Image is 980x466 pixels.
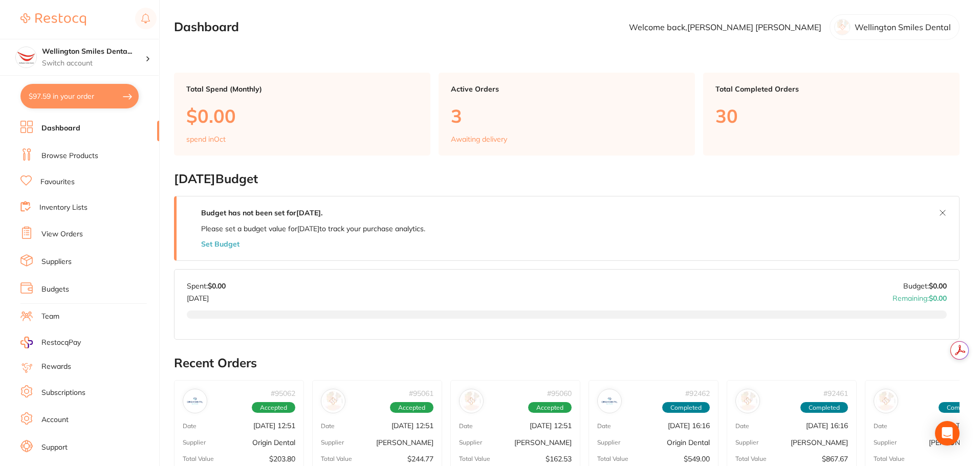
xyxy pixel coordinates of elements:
button: $97.59 in your order [20,84,139,108]
p: spend in Oct [186,135,226,143]
p: $549.00 [684,455,710,463]
p: Total Completed Orders [715,85,947,93]
img: Henry Schein Halas [323,391,343,411]
p: # 95061 [409,389,433,397]
img: Adam Dental [876,391,896,411]
p: Budget: [903,282,947,290]
p: [DATE] 12:51 [391,421,433,430]
p: $203.80 [269,455,295,463]
p: $867.67 [822,455,848,463]
a: Favourites [40,177,75,187]
a: Support [41,442,68,453]
a: Restocq Logo [20,8,86,31]
span: Completed [800,402,848,413]
p: Origin Dental [667,438,710,447]
p: Date [597,423,611,430]
a: Rewards [41,362,71,372]
p: $0.00 [186,105,418,126]
p: Supplier [597,439,620,446]
p: Total Value [183,455,214,462]
p: [PERSON_NAME] [791,438,848,447]
p: Wellington Smiles Dental [855,23,951,32]
a: RestocqPay [20,337,81,348]
a: Team [41,312,59,322]
img: RestocqPay [20,337,33,348]
img: Restocq Logo [20,13,86,26]
p: Please set a budget value for [DATE] to track your purchase analytics. [201,225,425,233]
p: Active Orders [451,85,683,93]
a: View Orders [41,229,83,239]
strong: Budget has not been set for [DATE] . [201,208,322,217]
p: Supplier [874,439,897,446]
p: # 92461 [823,389,848,397]
p: Welcome back, [PERSON_NAME] [PERSON_NAME] [629,23,821,32]
a: Browse Products [41,151,98,161]
p: [PERSON_NAME] [376,438,433,447]
p: Date [459,423,473,430]
span: RestocqPay [41,338,81,348]
p: Total Value [874,455,905,462]
strong: $0.00 [929,294,947,303]
a: Total Completed Orders30 [703,73,960,156]
button: Set Budget [201,240,239,248]
p: # 95062 [271,389,295,397]
div: Open Intercom Messenger [935,421,960,446]
span: Accepted [528,402,572,413]
img: Origin Dental [600,391,619,411]
img: Origin Dental [185,391,205,411]
p: Supplier [183,439,206,446]
h2: [DATE] Budget [174,172,960,186]
p: [PERSON_NAME] [514,438,572,447]
strong: $0.00 [208,281,226,291]
p: # 95060 [547,389,572,397]
p: [DATE] 12:51 [530,421,572,430]
p: 3 [451,105,683,126]
p: 30 [715,105,947,126]
p: Total Value [321,455,352,462]
span: Completed [662,402,710,413]
p: Total Value [597,455,628,462]
p: # 92462 [685,389,710,397]
a: Suppliers [41,257,72,267]
p: Total Spend (Monthly) [186,85,418,93]
h2: Dashboard [174,20,239,34]
strong: $0.00 [929,281,947,291]
p: Date [735,423,749,430]
p: [DATE] 12:51 [253,421,295,430]
p: Supplier [459,439,482,446]
p: Date [183,423,197,430]
a: Dashboard [41,123,80,134]
a: Subscriptions [41,388,85,398]
p: Switch account [42,58,145,69]
p: Date [321,423,335,430]
p: Supplier [735,439,758,446]
p: Remaining: [892,290,947,302]
img: Henry Schein Halas [738,391,757,411]
span: Accepted [390,402,433,413]
a: Inventory Lists [39,203,88,213]
a: Total Spend (Monthly)$0.00spend inOct [174,73,430,156]
p: [DATE] 16:16 [806,421,848,430]
img: Wellington Smiles Dental [16,47,36,68]
h4: Wellington Smiles Dental [42,47,145,57]
p: [DATE] [187,290,226,302]
a: Active Orders3Awaiting delivery [439,73,695,156]
a: Account [41,415,69,425]
p: [DATE] 16:16 [668,421,710,430]
p: $162.53 [546,455,572,463]
span: Accepted [252,402,295,413]
p: Origin Dental [252,438,295,447]
img: Adam Dental [462,391,481,411]
p: Spent: [187,282,226,290]
h2: Recent Orders [174,356,960,370]
p: $244.77 [407,455,433,463]
p: Total Value [459,455,490,462]
p: Date [874,423,887,430]
p: Total Value [735,455,767,462]
p: Awaiting delivery [451,135,507,143]
a: Budgets [41,284,69,295]
p: Supplier [321,439,344,446]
